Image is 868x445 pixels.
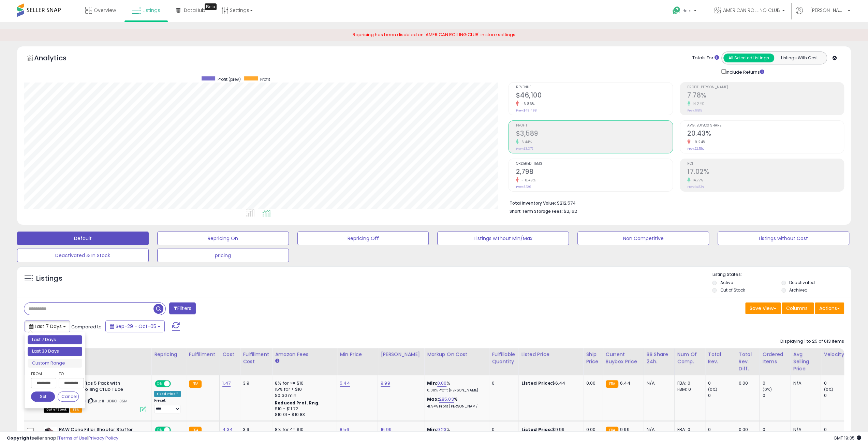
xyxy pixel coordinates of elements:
[427,380,437,386] b: Min:
[71,324,103,330] span: Compared to:
[275,412,332,418] div: $10.01 - $10.83
[275,358,279,364] small: Amazon Fees.
[340,351,375,358] div: Min Price
[762,380,790,386] div: 0
[519,101,534,106] small: -6.86%
[677,380,700,386] div: FBA: 0
[184,7,205,14] span: DataHub
[28,335,82,344] li: Last 7 Days
[708,387,718,392] small: (0%)
[189,380,202,388] small: FBA
[427,404,484,409] p: 41.94% Profit [PERSON_NAME]
[516,124,672,128] span: Profit
[427,427,484,439] div: %
[516,185,531,189] small: Prev: 3,126
[516,108,536,113] small: Prev: $49,498
[427,396,484,409] div: %
[620,426,630,433] span: 9.99
[708,392,736,399] div: 0
[690,139,706,145] small: -9.24%
[762,387,772,392] small: (0%)
[687,162,844,166] span: ROI
[720,287,745,293] label: Out of Stock
[381,380,390,387] a: 9.99
[647,380,669,386] div: N/A
[690,178,703,183] small: 14.77%
[36,274,62,283] h5: Listings
[824,380,851,386] div: 0
[815,302,844,314] button: Actions
[143,7,160,14] span: Listings
[439,396,454,403] a: 285.03
[606,427,618,434] small: FBA
[687,86,844,89] span: Profit [PERSON_NAME]
[44,380,146,412] div: ASIN:
[116,323,156,330] span: Sep-29 - Oct-05
[692,55,719,61] div: Totals For
[739,351,757,372] div: Total Rev. Diff.
[437,426,447,433] a: 0.23
[720,280,733,285] label: Active
[7,435,32,441] strong: Copyright
[834,435,861,441] span: 2025-10-13 19:35 GMT
[275,380,332,386] div: 8% for <= $10
[586,380,597,386] div: 0.00
[169,302,196,314] button: Filters
[381,351,421,358] div: [PERSON_NAME]
[42,351,148,358] div: Title
[774,54,825,62] button: Listings With Cost
[516,91,672,101] h2: $46,100
[35,323,62,330] span: Last 7 Days
[519,139,532,145] small: 6.44%
[687,185,704,189] small: Prev: 14.83%
[427,380,484,393] div: %
[521,426,552,433] b: Listed Price:
[427,396,439,402] b: Max:
[31,370,55,377] label: From
[687,91,844,101] h2: 7.78%
[260,76,270,82] span: Profit
[157,249,289,262] button: pricing
[712,271,851,278] p: Listing States:
[7,435,118,442] div: seller snap | |
[762,427,790,433] div: 0
[222,380,231,387] a: 1.47
[205,3,217,10] div: Tooltip anchor
[516,86,672,89] span: Revenue
[620,380,630,386] span: 6.44
[687,124,844,128] span: Avg. Buybox Share
[521,427,578,433] div: $9.99
[606,380,618,388] small: FBA
[677,386,700,392] div: FBM: 0
[437,380,447,387] a: 0.00
[521,380,552,386] b: Listed Price:
[793,351,818,372] div: Avg Selling Price
[94,7,116,14] span: Overview
[243,351,269,365] div: Fulfillment Cost
[521,351,580,358] div: Listed Price
[297,232,429,245] button: Repricing Off
[218,76,241,82] span: Profit (prev)
[762,351,787,365] div: Ordered Items
[28,347,82,356] li: Last 30 Days
[492,427,513,433] div: 0
[17,232,149,245] button: Default
[789,287,808,293] label: Archived
[690,101,704,106] small: 14.24%
[427,351,486,358] div: Markup on Cost
[667,1,703,22] a: Help
[222,351,237,358] div: Cost
[58,391,79,402] button: Cancel
[44,427,57,440] img: 41emSnwKPBL._SL40_.jpg
[243,380,267,386] div: 3.9
[275,427,332,433] div: 8% for <= $10
[762,392,790,399] div: 0
[25,321,70,332] button: Last 7 Days
[723,54,774,62] button: All Selected Listings
[275,386,332,392] div: 15% for > $10
[28,359,82,368] li: Custom Range
[189,351,217,358] div: Fulfillment
[824,392,851,399] div: 0
[275,400,320,406] b: Reduced Prof. Rng.
[793,427,815,433] div: N/A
